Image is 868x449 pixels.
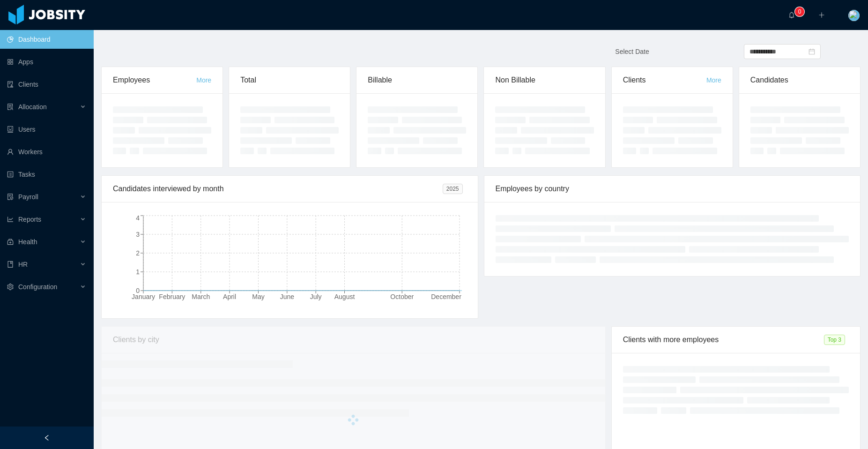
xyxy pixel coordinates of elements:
[818,12,825,18] i: icon: plus
[7,261,14,268] i: icon: book
[18,103,47,111] span: Allocation
[18,261,28,268] span: HR
[223,293,236,300] tspan: April
[443,184,463,194] span: 2025
[7,30,86,49] a: icon: pie-chartDashboard
[334,293,355,300] tspan: August
[390,293,414,300] tspan: October
[18,238,37,246] span: Health
[623,327,824,353] div: Clients with more employees
[706,76,721,84] a: More
[310,293,322,300] tspan: July
[824,335,845,345] span: Top 3
[136,287,140,294] tspan: 0
[18,283,57,291] span: Configuration
[809,48,815,55] i: icon: calendar
[7,239,14,245] i: icon: medicine-box
[132,293,155,300] tspan: January
[18,216,41,223] span: Reports
[280,293,295,300] tspan: June
[7,284,14,290] i: icon: setting
[7,104,14,110] i: icon: solution
[750,67,849,93] div: Candidates
[431,293,461,300] tspan: December
[113,176,443,202] div: Candidates interviewed by month
[136,214,140,222] tspan: 4
[795,7,804,16] sup: 0
[113,67,196,93] div: Employees
[495,67,594,93] div: Non Billable
[252,293,264,300] tspan: May
[136,249,140,257] tspan: 2
[7,142,86,161] a: icon: userWorkers
[848,10,860,21] img: 58a31ca0-4729-11e8-a87f-69b50fb464fe_5b465dd213283.jpeg
[615,48,649,55] span: Select Date
[788,12,795,18] i: icon: bell
[7,194,14,200] i: icon: file-protect
[7,216,14,223] i: icon: line-chart
[136,268,140,276] tspan: 1
[240,67,339,93] div: Total
[7,52,86,71] a: icon: appstoreApps
[18,193,38,201] span: Payroll
[7,120,86,139] a: icon: robotUsers
[192,293,210,300] tspan: March
[7,75,86,94] a: icon: auditClients
[496,176,849,202] div: Employees by country
[7,165,86,184] a: icon: profileTasks
[136,231,140,238] tspan: 3
[623,67,706,93] div: Clients
[159,293,185,300] tspan: February
[368,67,466,93] div: Billable
[196,76,211,84] a: More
